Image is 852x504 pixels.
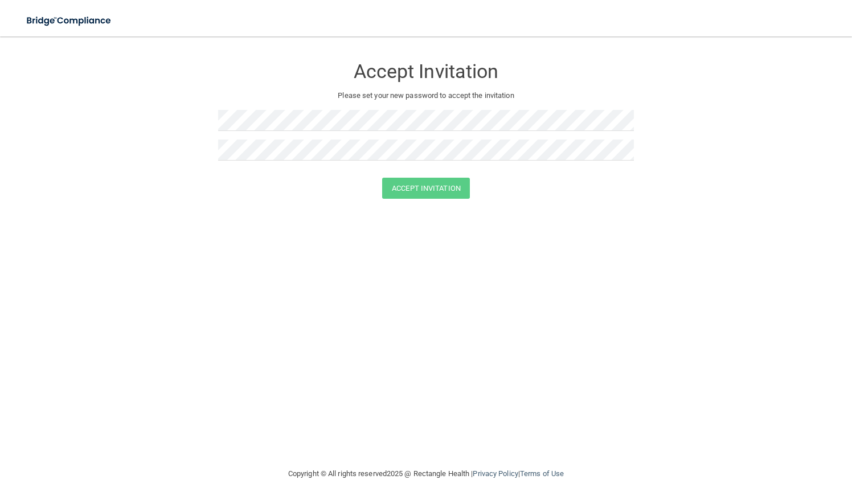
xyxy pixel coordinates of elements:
[218,61,634,82] h3: Accept Invitation
[473,469,518,478] a: Privacy Policy
[218,456,634,492] div: Copyright © All rights reserved 2025 @ Rectangle Health | |
[227,89,625,103] p: Please set your new password to accept the invitation
[520,469,564,478] a: Terms of Use
[17,9,122,32] img: bridge_compliance_login_screen.278c3ca4.svg
[382,178,470,199] button: Accept Invitation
